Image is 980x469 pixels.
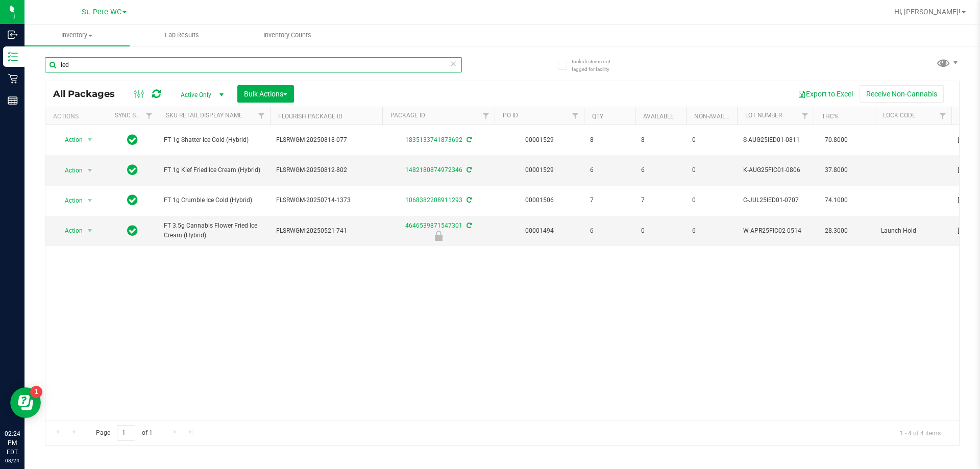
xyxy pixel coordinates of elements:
[641,135,680,145] span: 8
[590,165,629,175] span: 6
[405,196,462,204] a: 1068382208911293
[5,429,20,457] p: 02:24 PM EDT
[166,112,242,119] a: Sku Retail Display Name
[641,226,680,236] span: 0
[127,133,138,147] span: In Sync
[30,386,42,398] iframe: Resource center unread badge
[115,112,154,119] a: Sync Status
[572,58,623,73] span: Include items not tagged for facility
[525,196,554,204] a: 00001506
[84,163,96,178] span: select
[592,113,603,120] a: Qty
[883,112,916,119] a: Lock Code
[743,135,807,145] span: S-AUG25IED01-0811
[692,226,731,236] span: 6
[694,113,740,120] a: Non-Available
[164,165,264,175] span: FT 1g Kief Fried Ice Cream (Hybrid)
[250,31,325,40] span: Inventory Counts
[56,224,83,238] span: Action
[24,24,130,46] a: Inventory
[53,88,125,100] span: All Packages
[5,457,20,464] p: 08/24
[820,224,853,238] span: 28.3000
[87,425,161,441] span: Page of 1
[641,195,680,205] span: 7
[84,224,96,238] span: select
[525,136,554,143] a: 00001529
[276,226,376,236] span: FLSRWGM-20250521-741
[405,166,462,174] a: 1482180874972346
[820,193,853,208] span: 74.1000
[465,196,472,204] span: Sync from Compliance System
[151,31,213,40] span: Lab Results
[244,90,287,98] span: Bulk Actions
[590,135,629,145] span: 8
[82,8,121,16] span: St. Pete WC
[525,227,554,234] a: 00001494
[8,30,18,40] inline-svg: Inbound
[164,195,264,205] span: FT 1g Crumble Ice Cold (Hybrid)
[24,31,130,40] span: Inventory
[278,113,342,120] a: Flourish Package ID
[935,107,951,125] a: Filter
[8,73,18,84] inline-svg: Retail
[478,107,495,125] a: Filter
[405,136,462,143] a: 1835133741873692
[127,163,138,177] span: In Sync
[117,425,135,441] input: 1
[465,222,472,229] span: Sync from Compliance System
[276,135,376,145] span: FLSRWGM-20250818-077
[130,24,235,46] a: Lab Results
[53,113,103,120] div: Actions
[643,113,674,120] a: Available
[164,221,264,240] span: FT 3.5g Cannabis Flower Fried Ice Cream (Hybrid)
[56,133,83,147] span: Action
[567,107,584,125] a: Filter
[10,387,41,418] iframe: Resource center
[892,425,949,440] span: 1 - 4 of 4 items
[465,136,472,143] span: Sync from Compliance System
[465,166,472,174] span: Sync from Compliance System
[822,113,839,120] a: THC%
[8,95,18,106] inline-svg: Reports
[84,193,96,208] span: select
[45,57,462,72] input: Search Package ID, Item Name, SKU, Lot or Part Number...
[745,112,782,119] a: Lot Number
[127,193,138,207] span: In Sync
[164,135,264,145] span: FT 1g Shatter Ice Cold (Hybrid)
[743,165,807,175] span: K-AUG25FIC01-0806
[820,133,853,147] span: 70.8000
[8,52,18,62] inline-svg: Inventory
[381,231,496,241] div: Launch Hold
[881,226,945,236] span: Launch Hold
[237,85,294,103] button: Bulk Actions
[525,166,554,174] a: 00001529
[791,85,860,103] button: Export to Excel
[797,107,814,125] a: Filter
[450,57,457,70] span: Clear
[253,107,270,125] a: Filter
[127,224,138,238] span: In Sync
[820,163,853,178] span: 37.8000
[641,165,680,175] span: 6
[235,24,340,46] a: Inventory Counts
[692,195,731,205] span: 0
[141,107,158,125] a: Filter
[84,133,96,147] span: select
[405,222,462,229] a: 4646539871547301
[692,165,731,175] span: 0
[276,195,376,205] span: FLSRWGM-20250714-1373
[590,226,629,236] span: 6
[390,112,425,119] a: Package ID
[56,163,83,178] span: Action
[860,85,944,103] button: Receive Non-Cannabis
[503,112,518,119] a: PO ID
[894,8,961,16] span: Hi, [PERSON_NAME]!
[692,135,731,145] span: 0
[743,226,807,236] span: W-APR25FIC02-0514
[743,195,807,205] span: C-JUL25IED01-0707
[276,165,376,175] span: FLSRWGM-20250812-802
[56,193,83,208] span: Action
[590,195,629,205] span: 7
